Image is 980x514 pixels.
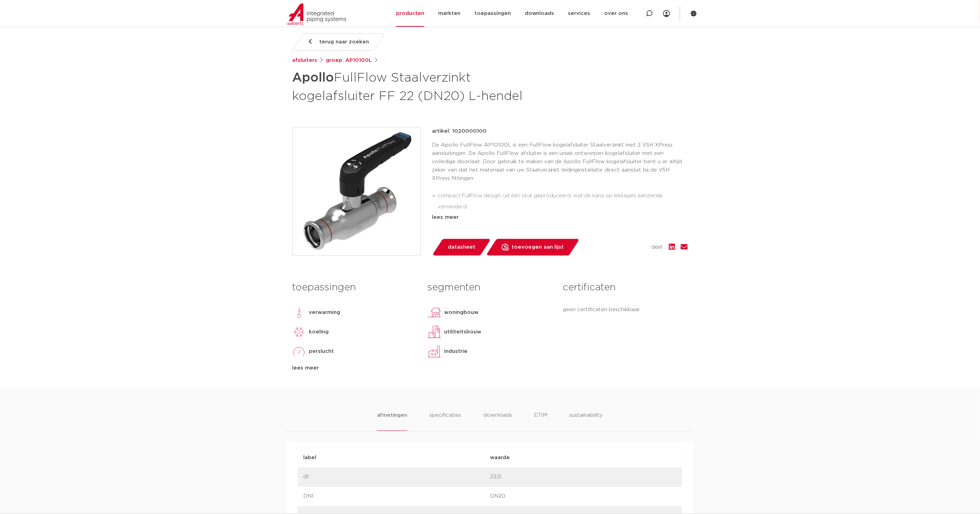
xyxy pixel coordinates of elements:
p: DN20 [490,492,677,501]
span: datasheet [448,242,475,253]
a: terug naar zoeken [292,33,385,51]
li: specificaties [429,411,461,431]
a: datasheet [432,239,491,256]
span: deel: [652,243,664,251]
div: lees meer [432,213,688,222]
img: koeling [292,325,306,339]
li: downloads [483,411,512,431]
h3: toepassingen [292,281,417,295]
li: ETIM [534,411,547,431]
p: geen certificaten beschikbaar [563,306,688,314]
li: afmetingen [377,411,407,431]
h3: certificaten [563,281,688,295]
p: koeling [309,328,329,336]
li: sustainability [570,411,603,431]
img: Product Image for Apollo FullFlow Staalverzinkt kogelafsluiter FF 22 (DN20) L-hendel [292,127,420,255]
p: d1 [303,473,490,481]
img: industrie [427,345,441,358]
p: industrie [444,347,467,356]
img: verwarming [292,306,306,320]
img: woningbouw [427,306,441,320]
span: terug naar zoeken [319,36,369,48]
p: perslucht [309,347,334,356]
img: perslucht [292,345,306,358]
p: DN1 [303,492,490,501]
div: lees meer [292,364,417,372]
img: utiliteitsbouw [427,325,441,339]
h1: FullFlow Staalverzinkt kogelafsluiter FF 22 (DN20) L-hendel [292,67,553,105]
p: verwarming [309,308,340,317]
p: artikel: 1020000100 [432,127,487,135]
a: groep: AP10100L [326,56,372,65]
li: compact FullFlow design, uit één stuk geproduceerd, wat de kans op lekkages aanzienlijk verminderd [437,190,688,213]
strong: Apollo [292,72,334,84]
p: De Apollo FullFlow AP10100L is een FullFlow kogelafsluiter Staalverzinkt met 2 VSH XPress aanslui... [432,141,688,183]
p: woningbouw [444,308,479,317]
p: waarde [490,454,677,462]
p: utiliteitsbouw [444,328,481,336]
a: afsluiters [292,56,317,65]
p: 22,0 [490,473,677,481]
span: toevoegen aan lijst [512,242,564,253]
p: label [303,454,490,462]
h3: segmenten [427,281,552,295]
